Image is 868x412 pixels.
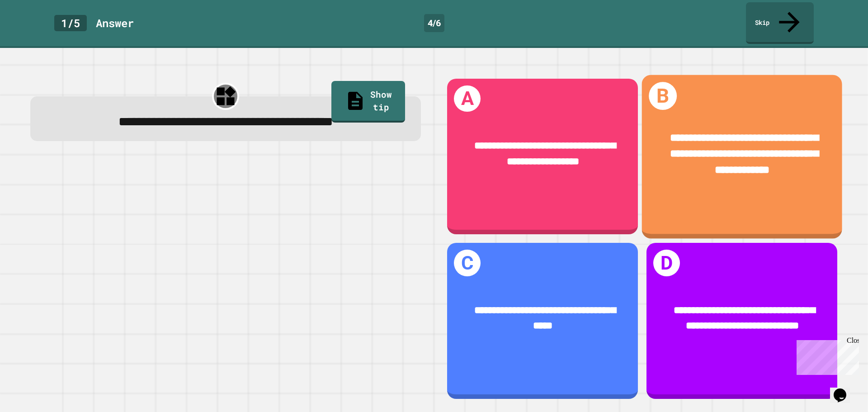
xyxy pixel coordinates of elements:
[454,85,481,112] h1: A
[454,250,481,276] h1: C
[4,4,62,57] div: Chat with us now!Close
[331,81,405,123] a: Show tip
[830,376,859,403] iframe: chat widget
[96,15,134,31] div: Answer
[649,82,677,110] h1: B
[54,15,87,31] div: 1 / 5
[653,250,680,276] h1: D
[424,14,444,32] div: 4 / 6
[793,336,859,375] iframe: chat widget
[746,2,814,44] a: Skip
